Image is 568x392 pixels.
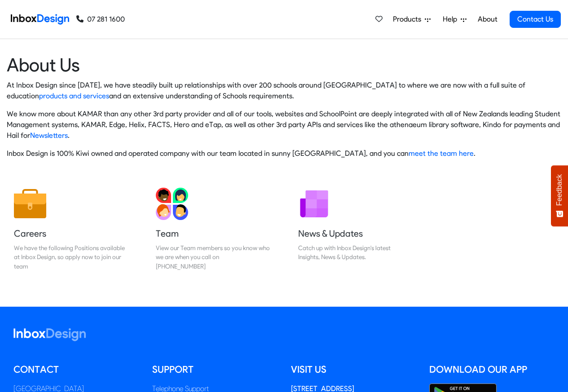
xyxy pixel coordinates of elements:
a: Newsletters [30,131,68,140]
p: We know more about KAMAR than any other 3rd party provider and all of our tools, websites and Sch... [7,109,561,141]
h5: Visit us [291,363,416,376]
h5: Download our App [429,363,555,376]
a: Help [439,10,470,28]
span: Feedback [555,174,564,206]
h5: Contact [13,363,139,376]
div: View our Team members so you know who we are when you call on [PHONE_NUMBER] [156,243,270,271]
img: 2022_01_12_icon_newsletter.svg [298,188,330,220]
a: Products [389,10,434,28]
span: Help [443,14,461,25]
a: meet the team here [409,149,474,158]
a: About [475,10,500,28]
h5: News & Updates [298,227,412,240]
button: Feedback - Show survey [551,165,568,226]
a: Careers We have the following Positions available at Inbox Design, so apply now to join our team [7,181,135,278]
a: News & Updates Catch up with Inbox Design's latest Insights, News & Updates. [291,181,419,278]
heading: About Us [7,53,561,76]
img: 2022_01_13_icon_team.svg [156,188,188,220]
div: We have the following Positions available at Inbox Design, so apply now to join our team [14,243,128,271]
img: 2022_01_13_icon_job.svg [14,188,46,220]
a: products and services [39,92,109,100]
h5: Support [152,363,277,376]
h5: Team [156,227,270,240]
p: Inbox Design is 100% Kiwi owned and operated company with our team located in sunny [GEOGRAPHIC_D... [7,148,561,159]
a: Contact Us [510,11,561,28]
span: Products [393,14,425,25]
a: 07 281 1600 [76,14,125,25]
div: Catch up with Inbox Design's latest Insights, News & Updates. [298,243,412,262]
img: logo_inboxdesign_white.svg [13,328,86,341]
p: At Inbox Design since [DATE], we have steadily built up relationships with over 200 schools aroun... [7,80,561,101]
h5: Careers [14,227,128,240]
a: Team View our Team members so you know who we are when you call on [PHONE_NUMBER] [149,181,277,278]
